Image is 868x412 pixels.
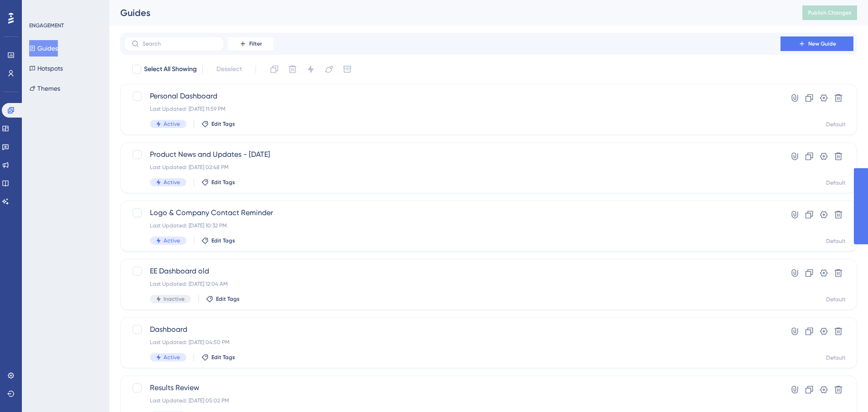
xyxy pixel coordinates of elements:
[201,120,235,128] button: Edit Tags
[29,60,63,77] button: Hotspots
[29,22,64,29] div: ENGAGEMENT
[29,40,58,57] button: Guides
[150,149,755,160] span: Product News and Updates - [DATE]
[211,354,235,361] span: Edit Tags
[216,295,240,303] span: Edit Tags
[143,41,216,47] input: Search
[164,179,180,186] span: Active
[826,179,846,186] div: Default
[150,324,755,335] span: Dashboard
[201,179,235,186] button: Edit Tags
[216,64,242,75] span: Deselect
[150,339,755,346] div: Last Updated: [DATE] 04:50 PM
[211,120,235,128] span: Edit Tags
[29,80,60,97] button: Themes
[249,40,262,47] span: Filter
[808,40,836,47] span: New Guide
[802,5,857,20] button: Publish Changes
[201,237,235,244] button: Edit Tags
[211,179,235,186] span: Edit Tags
[830,376,857,403] iframe: UserGuiding AI Assistant Launcher
[826,296,846,303] div: Default
[150,207,755,218] span: Logo & Company Contact Reminder
[164,295,185,303] span: Inactive
[826,354,846,361] div: Default
[150,397,755,404] div: Last Updated: [DATE] 05:02 PM
[150,91,755,102] span: Personal Dashboard
[808,9,852,16] span: Publish Changes
[164,120,180,128] span: Active
[150,382,755,393] span: Results Review
[208,61,250,77] button: Deselect
[150,222,755,229] div: Last Updated: [DATE] 10:32 PM
[144,64,197,75] span: Select All Showing
[150,105,755,113] div: Last Updated: [DATE] 11:59 PM
[781,36,853,51] button: New Guide
[826,237,846,245] div: Default
[826,121,846,128] div: Default
[120,6,780,19] div: Guides
[150,280,755,288] div: Last Updated: [DATE] 12:04 AM
[150,164,755,171] div: Last Updated: [DATE] 02:48 PM
[164,354,180,361] span: Active
[201,354,235,361] button: Edit Tags
[150,266,755,277] span: EE Dashboard old
[206,295,240,303] button: Edit Tags
[211,237,235,244] span: Edit Tags
[228,36,273,51] button: Filter
[164,237,180,244] span: Active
